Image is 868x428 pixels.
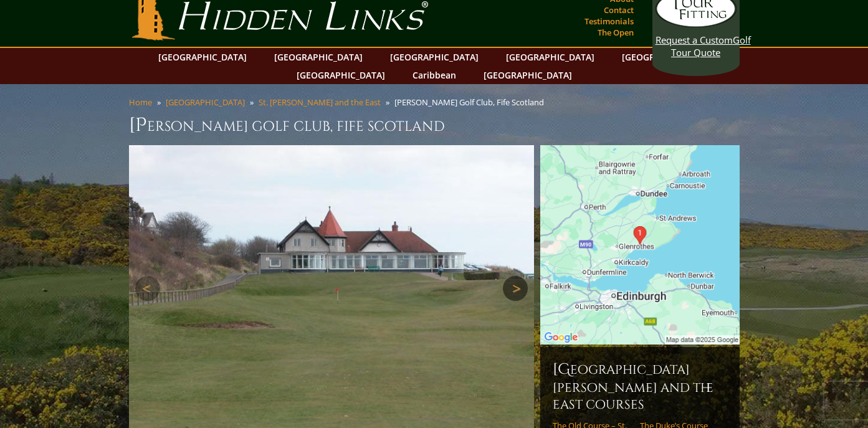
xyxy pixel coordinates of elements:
[290,66,391,84] a: [GEOGRAPHIC_DATA]
[394,97,549,108] li: [PERSON_NAME] Golf Club, Fife Scotland
[500,48,601,66] a: [GEOGRAPHIC_DATA]
[477,66,578,84] a: [GEOGRAPHIC_DATA]
[259,97,381,108] a: St. [PERSON_NAME] and the East
[503,276,528,301] a: Next
[594,24,637,41] a: The Open
[581,12,637,30] a: Testimonials
[656,34,733,46] span: Request a Custom
[406,66,462,84] a: Caribbean
[553,359,727,413] h6: [GEOGRAPHIC_DATA][PERSON_NAME] and the East Courses
[268,48,369,66] a: [GEOGRAPHIC_DATA]
[152,48,253,66] a: [GEOGRAPHIC_DATA]
[616,48,717,66] a: [GEOGRAPHIC_DATA]
[384,48,485,66] a: [GEOGRAPHIC_DATA]
[129,113,740,138] h1: [PERSON_NAME] Golf Club, Fife Scotland
[129,97,152,108] a: Home
[166,97,245,108] a: [GEOGRAPHIC_DATA]
[601,1,637,19] a: Contact
[135,276,160,301] a: Previous
[540,145,740,345] img: Google Map of Golf Road, Leven, Fife KY8 6BA, United Kingdom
